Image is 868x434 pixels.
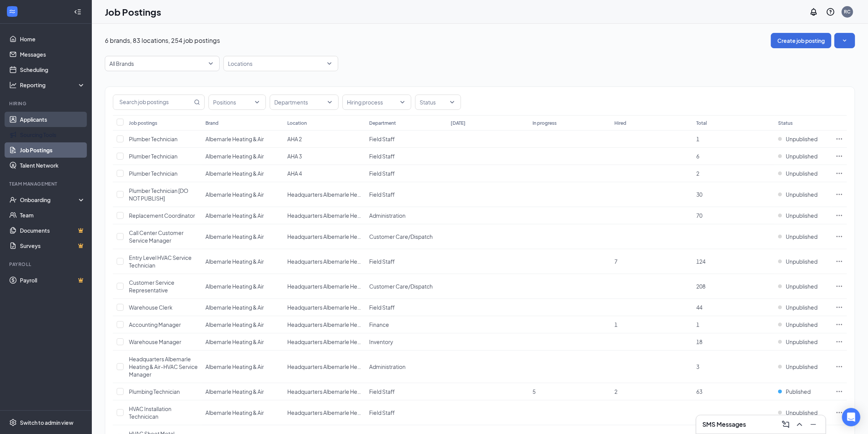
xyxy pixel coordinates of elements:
[202,148,283,165] td: Albemarle Heating & Air
[287,135,302,142] span: AHA 2
[20,223,85,238] a: DocumentsCrown
[205,409,264,416] span: Albemarle Heating & Air
[835,258,843,265] svg: Ellipses
[287,153,302,160] span: AHA 3
[202,351,283,383] td: Albemarle Heating & Air
[369,120,396,126] div: Department
[113,95,192,109] input: Search job postings
[287,409,382,416] span: Headquarters Albemarle Heating & Air
[369,409,395,416] span: Field Staff
[786,135,818,143] span: Unpublished
[365,316,447,333] td: Finance
[793,418,806,431] button: ChevronUp
[283,207,365,224] td: Headquarters Albemarle Heating & Air
[287,321,382,328] span: Headquarters Albemarle Heating & Air
[129,405,171,420] span: HVAC Installation Technicican
[696,388,702,395] span: 63
[365,274,447,299] td: Customer Care/Dispatch
[287,258,382,265] span: Headquarters Albemarle Heating & Air
[205,258,264,265] span: Albemarle Heating & Air
[20,127,85,142] a: Sourcing Tools
[129,212,195,219] span: Replacement Coordinator
[283,249,365,274] td: Headquarters Albemarle Heating & Air
[702,420,746,429] h3: SMS Messages
[365,299,447,316] td: Field Staff
[205,170,264,177] span: Albemarle Heating & Air
[283,383,365,400] td: Headquarters Albemarle Heating & Air
[205,321,264,328] span: Albemarle Heating & Air
[283,316,365,333] td: Headquarters Albemarle Heating & Air
[365,165,447,182] td: Field Staff
[696,363,699,370] span: 3
[105,5,161,18] h1: Job Postings
[365,351,447,383] td: Administration
[842,408,860,426] div: Open Intercom Messenger
[283,224,365,249] td: Headquarters Albemarle Heating & Air
[20,272,85,288] a: PayrollCrown
[287,304,382,311] span: Headquarters Albemarle Heating & Air
[369,338,393,345] span: Inventory
[20,419,73,426] div: Switch to admin view
[129,304,173,311] span: Warehouse Clerk
[835,212,843,219] svg: Ellipses
[774,115,832,131] th: Status
[129,120,157,126] div: Job postings
[20,31,85,47] a: Home
[771,33,831,48] button: Create job posting
[786,409,818,416] span: Unpublished
[283,165,365,182] td: AHA 4
[786,388,811,395] span: Published
[786,258,818,265] span: Unpublished
[365,400,447,425] td: Field Staff
[844,8,851,15] div: RC
[365,333,447,351] td: Inventory
[692,115,774,131] th: Total
[835,409,843,416] svg: Ellipses
[369,135,395,142] span: Field Staff
[20,112,85,127] a: Applicants
[205,233,264,240] span: Albemarle Heating & Air
[202,131,283,148] td: Albemarle Heating & Air
[826,7,835,16] svg: QuestionInfo
[696,321,699,328] span: 1
[9,196,17,204] svg: UserCheck
[205,363,264,370] span: Albemarle Heating & Air
[780,418,792,431] button: ComposeMessage
[202,182,283,207] td: Albemarle Heating & Air
[202,207,283,224] td: Albemarle Heating & Air
[20,47,85,62] a: Messages
[194,99,200,105] svg: MagnifyingGlass
[369,233,433,240] span: Customer Care/Dispatch
[369,363,406,370] span: Administration
[283,400,365,425] td: Headquarters Albemarle Heating & Air
[20,142,85,158] a: Job Postings
[835,388,843,395] svg: Ellipses
[529,115,611,131] th: In progress
[786,191,818,198] span: Unpublished
[287,120,307,126] div: Location
[20,207,85,223] a: Team
[835,282,843,290] svg: Ellipses
[9,100,84,107] div: Hiring
[835,135,843,143] svg: Ellipses
[809,7,818,16] svg: Notifications
[365,249,447,274] td: Field Staff
[696,153,699,160] span: 6
[696,283,705,290] span: 208
[835,170,843,177] svg: Ellipses
[9,81,17,89] svg: Analysis
[533,388,536,395] span: 5
[74,8,81,16] svg: Collapse
[105,36,220,45] p: 6 brands, 83 locations, 254 job postings
[696,191,702,198] span: 30
[786,282,818,290] span: Unpublished
[365,182,447,207] td: Field Staff
[365,224,447,249] td: Customer Care/Dispatch
[20,238,85,253] a: SurveysCrown
[129,279,174,294] span: Customer Service Representative
[20,81,86,89] div: Reporting
[807,418,819,431] button: Minimize
[835,338,843,346] svg: Ellipses
[129,321,181,328] span: Accounting Manager
[283,299,365,316] td: Headquarters Albemarle Heating & Air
